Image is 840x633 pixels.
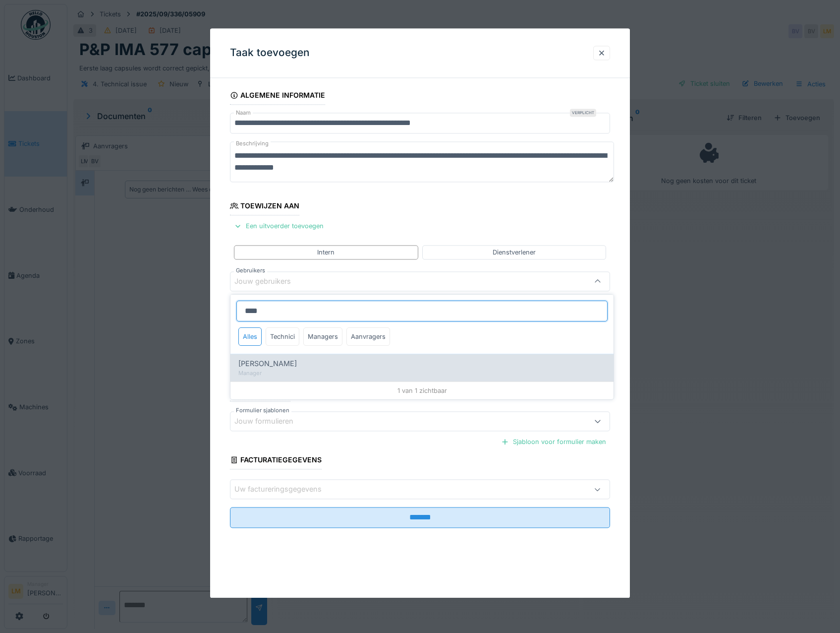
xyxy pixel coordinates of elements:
div: Manager [238,369,606,378]
label: Beschrijving [234,138,271,150]
label: Gebruikers [234,266,267,275]
div: Formulieren [230,384,291,401]
div: Uw factureringsgegevens [234,484,336,495]
label: Formulier sjablonen [234,406,291,415]
div: Facturatiegegevens [230,453,322,470]
div: Toewijzen aan [230,199,300,216]
div: Dienstverlener [493,248,536,257]
div: Sjabloon voor formulier maken [497,435,610,448]
h3: Taak toevoegen [230,47,310,59]
div: Aanvragers [346,327,390,346]
div: 1 van 1 zichtbaar [230,381,614,399]
div: Intern [317,248,335,257]
div: Algemene informatie [230,88,326,105]
label: Naam [234,109,253,118]
div: Verplicht [570,109,596,117]
div: Alles [238,327,262,346]
span: [PERSON_NAME] [238,358,297,369]
div: Managers [303,327,342,346]
div: Technici [266,327,299,346]
div: Jouw gebruikers [234,276,305,287]
div: Een uitvoerder toevoegen [230,220,328,233]
div: Jouw formulieren [234,416,307,427]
